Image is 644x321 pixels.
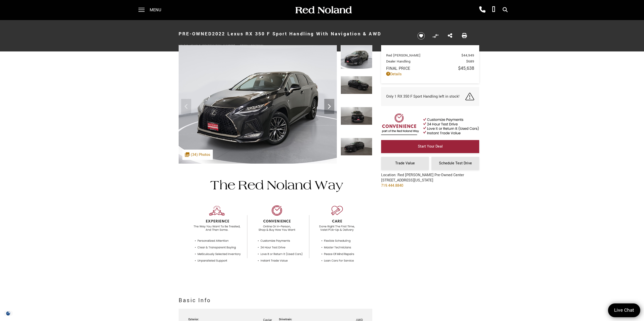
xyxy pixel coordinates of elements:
div: (34) Photos [182,150,213,160]
img: Used 2022 Caviar Lexus 350 F Sport Handling image 2 [341,76,372,94]
a: 719.444.8840 [381,183,403,188]
img: Red Noland Auto Group [294,6,352,15]
img: Used 2022 Caviar Lexus 350 F Sport Handling image 4 [341,138,372,156]
img: Used 2022 Caviar Lexus 350 F Sport Handling image 1 [341,45,372,69]
strong: Pre-Owned [179,31,212,37]
button: Save vehicle [416,32,427,40]
span: Stock: [240,44,249,48]
h2: Basic Info [179,296,372,305]
span: $689 [466,59,474,64]
a: Print this Pre-Owned 2022 Lexus RX 350 F Sport Handling With Navigation & AWD [462,33,467,39]
a: Dealer Handling $689 [386,59,474,64]
img: Used 2022 Caviar Lexus 350 F Sport Handling image 3 [341,107,372,125]
a: Schedule Test Drive [431,157,479,170]
span: Trade Value [395,161,415,166]
a: Start Your Deal [381,140,479,153]
span: Only 1 RX 350 F Sport Handling left in stock! [386,94,460,99]
a: Final Price $45,638 [386,65,474,72]
img: Used 2022 Caviar Lexus 350 F Sport Handling image 1 [179,45,337,164]
span: Red [PERSON_NAME] [386,53,461,58]
a: Trade Value [381,157,429,170]
a: Share this Pre-Owned 2022 Lexus RX 350 F Sport Handling With Navigation & AWD [448,33,452,39]
div: Location: Red [PERSON_NAME] Pre-Owned Center [STREET_ADDRESS][US_STATE] [381,172,464,192]
span: [US_VEHICLE_IDENTIFICATION_NUMBER] [184,44,235,48]
img: Opt-Out Icon [3,311,14,316]
span: Final Price [386,66,458,71]
span: Live Chat [612,307,637,314]
span: UP357018A [249,44,264,48]
div: Next [324,99,334,114]
span: Schedule Test Drive [439,161,472,166]
span: $44,949 [461,53,474,58]
a: Live Chat [608,303,640,317]
span: $45,638 [458,65,474,72]
a: Details [386,72,474,77]
h1: 2022 Lexus RX 350 F Sport Handling With Navigation & AWD [179,24,409,44]
button: Compare vehicle [432,32,439,40]
a: Red [PERSON_NAME] $44,949 [386,53,474,58]
span: Dealer Handling [386,59,466,64]
span: Start Your Deal [418,144,443,149]
section: Click to Open Cookie Consent Modal [3,311,14,316]
span: VIN: [179,44,184,48]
